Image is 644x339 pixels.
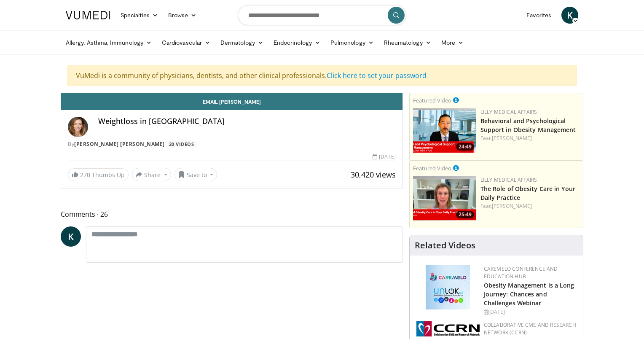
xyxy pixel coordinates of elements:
a: K [61,226,81,247]
span: 30,420 views [351,169,396,180]
a: CaReMeLO Conference and Education Hub [484,265,558,280]
a: Click here to set your password [327,71,427,80]
img: Avatar [68,117,88,137]
div: [DATE] [484,308,576,316]
a: Obesity Management is a Long Journey: Chances and Challenges Webinar [484,281,574,307]
a: 270 Thumbs Up [68,168,129,181]
a: Browse [163,7,202,24]
a: Collaborative CME and Research Network (CCRN) [484,321,576,336]
a: Allergy, Asthma, Immunology [61,34,157,51]
a: Specialties [115,7,163,24]
h4: Related Videos [415,240,475,250]
a: Behavioral and Psychological Support in Obesity Management [480,117,576,134]
div: [DATE] [373,153,395,161]
a: Email [PERSON_NAME] [61,93,402,110]
a: 20 Videos [166,140,197,148]
a: Pulmonology [325,34,379,51]
small: Featured Video [413,164,451,172]
span: 270 [80,171,90,179]
a: Lilly Medical Affairs [480,176,537,183]
a: [PERSON_NAME] [492,135,532,142]
div: Feat. [480,135,580,142]
a: 24:49 [413,108,476,153]
a: Endocrinology [268,34,325,51]
a: Favorites [521,7,556,24]
div: VuMedi is a community of physicians, dentists, and other clinical professionals. [67,65,577,86]
a: [PERSON_NAME] [492,202,532,210]
img: e1208b6b-349f-4914-9dd7-f97803bdbf1d.png.150x105_q85_crop-smart_upscale.png [413,176,476,221]
a: [PERSON_NAME] [PERSON_NAME] [74,140,165,148]
img: VuMedi Logo [66,11,110,19]
small: Featured Video [413,97,451,104]
div: By [68,140,396,148]
a: More [436,34,469,51]
a: 25:49 [413,176,476,221]
input: Search topics, interventions [238,5,406,25]
img: a04ee3ba-8487-4636-b0fb-5e8d268f3737.png.150x105_q85_autocrop_double_scale_upscale_version-0.2.png [416,321,480,336]
a: Lilly Medical Affairs [480,108,537,116]
img: ba3304f6-7838-4e41-9c0f-2e31ebde6754.png.150x105_q85_crop-smart_upscale.png [413,108,476,153]
button: Share [132,168,171,181]
a: The Role of Obesity Care in Your Daily Practice [480,185,575,202]
img: 45df64a9-a6de-482c-8a90-ada250f7980c.png.150x105_q85_autocrop_double_scale_upscale_version-0.2.jpg [426,265,470,309]
a: Cardiovascular [157,34,215,51]
span: 24:49 [456,143,474,151]
span: 25:49 [456,211,474,218]
h4: Weightloss in [GEOGRAPHIC_DATA] [98,117,396,126]
div: Feat. [480,202,580,210]
a: Rheumatology [379,34,436,51]
button: Save to [174,168,217,181]
a: Dermatology [215,34,268,51]
span: Comments 26 [61,209,403,220]
a: K [561,7,578,24]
